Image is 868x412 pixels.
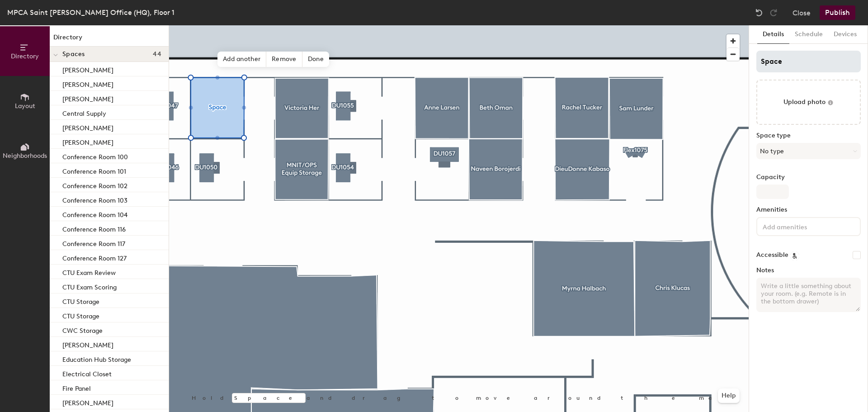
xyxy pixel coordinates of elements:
label: Notes [756,267,861,274]
label: Amenities [756,206,861,213]
span: Add another [217,52,266,67]
span: Neighborhoods [3,152,47,160]
button: Schedule [789,25,828,44]
label: Space type [756,132,861,139]
span: Remove [266,52,302,67]
button: Close [793,5,811,20]
button: No type [756,143,861,159]
p: [PERSON_NAME] [62,64,113,74]
p: Fire Panel [62,382,91,393]
span: Spaces [62,51,85,58]
button: Details [757,25,789,44]
p: [PERSON_NAME] [62,122,113,132]
p: Conference Room 127 [62,252,127,262]
span: 44 [153,51,161,58]
h1: Directory [50,33,169,47]
p: Conference Room 116 [62,223,126,233]
p: CTU Exam Review [62,266,116,277]
input: Add amenities [761,221,842,232]
p: [PERSON_NAME] [62,93,113,103]
button: Devices [828,25,862,44]
p: [PERSON_NAME] [62,397,113,407]
p: Conference Room 103 [62,194,127,204]
button: Upload photo [756,80,861,125]
p: CTU Storage [62,310,99,320]
p: [PERSON_NAME] [62,78,113,89]
p: [PERSON_NAME] [62,339,113,349]
label: Capacity [756,174,861,181]
span: Directory [11,52,39,60]
p: Conference Room 102 [62,180,127,190]
span: Done [302,52,329,67]
p: Conference Room 100 [62,151,128,161]
span: Layout [15,102,35,110]
p: Central Supply [62,107,106,118]
p: [PERSON_NAME] [62,136,113,147]
div: MPCA Saint [PERSON_NAME] Office (HQ), Floor 1 [7,7,175,18]
img: Undo [755,8,764,17]
img: Redo [769,8,778,17]
p: CTU Storage [62,295,99,306]
label: Accessible [756,251,788,259]
p: CTU Exam Scoring [62,281,117,291]
button: Help [718,388,740,403]
button: Publish [820,5,855,20]
p: Conference Room 117 [62,237,125,248]
p: Conference Room 101 [62,165,126,175]
p: Education Hub Storage [62,353,131,364]
p: Electrical Closet [62,368,112,378]
p: CWC Storage [62,324,103,335]
p: Conference Room 104 [62,208,127,219]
